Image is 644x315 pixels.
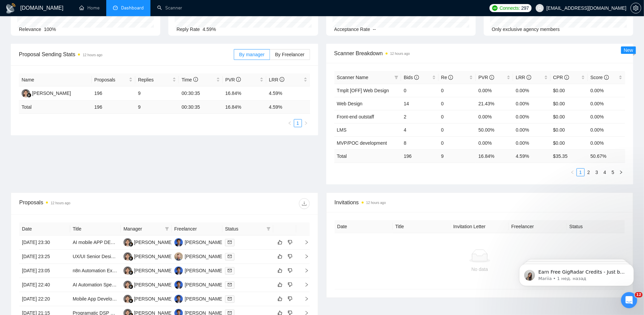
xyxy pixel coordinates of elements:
th: Invitation Letter [451,220,509,233]
a: DU[PERSON_NAME] [174,268,224,273]
span: Reply Rate [176,27,200,32]
div: [PERSON_NAME] [185,295,224,303]
button: left [568,168,577,176]
iframe: Intercom notifications сообщение [509,250,644,297]
a: KK[PERSON_NAME] [123,282,173,287]
span: filter [164,224,170,234]
div: [PERSON_NAME] [185,239,224,246]
li: 4 [601,168,609,176]
td: 0.00% [588,84,625,97]
span: PVR [478,75,494,80]
td: 21.43% [476,97,513,110]
div: [PERSON_NAME] [134,295,173,303]
img: logo [5,3,16,14]
span: info-circle [489,75,494,80]
a: UX/UI Senior Designer [73,254,121,259]
div: [PERSON_NAME] [32,90,71,97]
li: Next Page [302,119,310,127]
span: left [570,170,575,174]
span: Connects: [500,4,520,12]
span: By Freelancer [275,52,304,57]
span: like [278,240,282,245]
iframe: Intercom live chat [621,292,637,308]
a: KK[PERSON_NAME] [123,268,173,273]
span: dislike [288,282,292,287]
a: DU[PERSON_NAME] [174,282,224,287]
th: Manager [121,222,172,236]
td: n8n Automation Expert for Recruiting and Talent Vetting [70,264,121,278]
span: dashboard [113,5,118,10]
a: 3 [593,169,600,176]
td: 50.67 % [588,149,625,163]
span: like [278,282,282,287]
a: DU[PERSON_NAME] [174,239,224,245]
div: [PERSON_NAME] [185,253,224,260]
td: $0.00 [551,110,588,123]
span: LRR [269,77,284,82]
td: 4 [401,123,439,136]
td: 0 [401,84,439,97]
td: 4.59 % [513,149,551,163]
td: [DATE] 23:05 [19,264,70,278]
img: gigradar-bm.png [129,284,133,289]
span: like [278,254,282,259]
td: 0.00% [513,123,551,136]
td: 0 [439,123,476,136]
td: 0.00% [513,136,551,149]
td: $0.00 [551,136,588,149]
span: filter [165,227,169,231]
div: [PERSON_NAME] [134,267,173,274]
button: right [617,168,625,176]
span: left [288,121,292,125]
a: 1 [577,169,584,176]
time: 12 hours ago [366,201,386,205]
span: Proposal Sending Stats [19,50,234,59]
th: Date [335,220,393,233]
a: Web Design [337,101,363,106]
a: 2 [585,169,592,176]
td: 0.00% [476,110,513,123]
span: Bids [404,75,419,80]
a: IN[PERSON_NAME] [174,253,224,259]
span: right [299,282,309,287]
span: download [299,201,309,206]
button: like [276,281,284,289]
td: [DATE] 23:25 [19,250,70,264]
td: 0.00% [588,110,625,123]
li: 1 [294,119,302,127]
span: Re [441,75,453,80]
a: homeHome [79,5,100,11]
img: gigradar-bm.png [27,93,31,98]
td: 0.00% [476,136,513,149]
td: 0 [439,84,476,97]
span: right [619,170,623,174]
span: mail [228,240,232,244]
span: CPR [553,75,569,80]
td: 196 [92,101,135,114]
a: MVP/POC development [337,140,387,146]
div: [PERSON_NAME] [185,267,224,274]
th: Replies [135,73,179,86]
td: $0.00 [551,123,588,136]
th: Freelancer [172,222,223,236]
button: like [276,252,284,260]
th: Date [19,222,70,236]
div: [PERSON_NAME] [134,239,173,246]
span: PVR [225,77,241,82]
td: Total [19,101,92,114]
td: 16.84 % [223,101,266,114]
span: setting [631,5,641,11]
span: New [624,47,633,53]
td: 0.00% [476,84,513,97]
td: Mobile App Development (iOS/Android) for a Weekly Short Story Reading App [70,292,121,306]
a: searchScanner [157,5,182,11]
a: KK[PERSON_NAME] [22,90,71,96]
span: Manager [123,225,162,233]
a: 5 [609,169,617,176]
img: gigradar-bm.png [129,242,133,247]
span: right [299,240,309,245]
li: 1 [577,168,585,176]
img: upwork-logo.png [492,5,498,11]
